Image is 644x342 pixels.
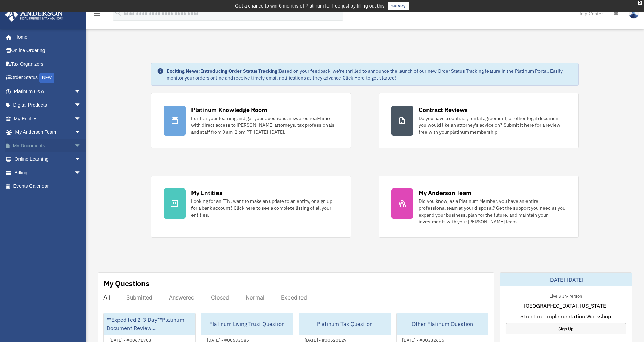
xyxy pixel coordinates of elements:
div: Other Platinum Question [397,313,488,335]
a: menu [92,12,101,18]
a: Tax Organizers [5,57,91,71]
div: Did you know, as a Platinum Member, you have an entire professional team at your disposal? Get th... [419,198,566,225]
span: arrow_drop_down [74,139,88,153]
a: Billingarrow_drop_down [5,166,91,180]
span: arrow_drop_down [74,125,88,139]
div: Contract Reviews [419,106,468,114]
div: Submitted [126,294,152,301]
div: My Entities [191,188,222,197]
span: arrow_drop_down [74,152,88,167]
div: Based on your feedback, we're thrilled to announce the launch of our new Order Status Tracking fe... [166,68,573,81]
div: [DATE]-[DATE] [500,273,632,286]
div: All [103,294,110,301]
div: Expedited [281,294,307,301]
div: Normal [246,294,264,301]
a: Events Calendar [5,180,91,193]
div: Closed [211,294,229,301]
a: My Entities Looking for an EIN, want to make an update to an entity, or sign up for a bank accoun... [151,176,351,238]
img: User Pic [629,9,639,19]
a: Platinum Knowledge Room Further your learning and get your questions answered real-time with dire... [151,93,351,148]
div: close [638,1,642,5]
i: search [114,9,122,17]
span: Structure Implementation Workshop [521,312,611,320]
div: Looking for an EIN, want to make an update to an entity, or sign up for a bank account? Click her... [191,198,338,218]
a: Order StatusNEW [5,71,91,85]
a: Contract Reviews Do you have a contract, rental agreement, or other legal document you would like... [379,93,579,148]
div: **Expedited 2-3 Day**Platinum Document Review... [104,313,195,335]
strong: Exciting News: Introducing Order Status Tracking! [166,68,279,74]
div: Platinum Knowledge Room [191,106,267,114]
div: Do you have a contract, rental agreement, or other legal document you would like an attorney's ad... [419,115,566,135]
div: Further your learning and get your questions answered real-time with direct access to [PERSON_NAM... [191,115,338,135]
div: Live & In-Person [544,292,588,299]
a: survey [388,2,409,10]
span: [GEOGRAPHIC_DATA], [US_STATE] [524,302,608,310]
div: Platinum Living Trust Question [201,313,293,335]
div: My Anderson Team [419,188,471,197]
div: Platinum Tax Question [299,313,391,335]
a: My Anderson Team Did you know, as a Platinum Member, you have an entire professional team at your... [379,176,579,238]
a: Sign Up [506,323,626,334]
span: arrow_drop_down [74,85,88,99]
a: Click Here to get started! [343,75,396,81]
div: My Questions [103,278,149,289]
a: My Anderson Teamarrow_drop_down [5,125,91,139]
div: Answered [169,294,195,301]
span: arrow_drop_down [74,112,88,126]
a: My Entitiesarrow_drop_down [5,112,91,125]
a: Platinum Q&Aarrow_drop_down [5,85,91,98]
span: arrow_drop_down [74,98,88,112]
div: NEW [39,73,54,83]
img: Anderson Advisors Platinum Portal [3,8,65,22]
a: Home [5,30,88,44]
i: menu [92,10,101,18]
a: Online Learningarrow_drop_down [5,152,91,166]
a: Digital Productsarrow_drop_down [5,98,91,112]
a: Online Ordering [5,44,91,58]
div: Get a chance to win 6 months of Platinum for free just by filling out this [235,2,385,10]
a: My Documentsarrow_drop_down [5,139,91,152]
span: arrow_drop_down [74,166,88,180]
